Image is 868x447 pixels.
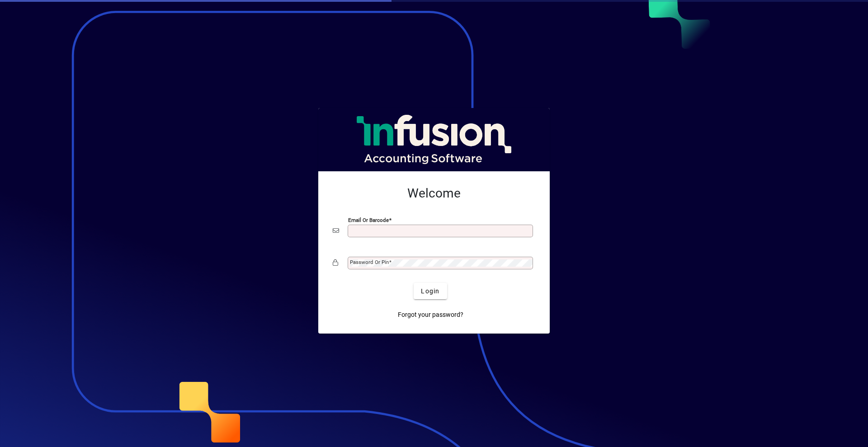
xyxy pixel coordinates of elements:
[348,217,389,223] mat-label: Email or Barcode
[333,186,535,201] h2: Welcome
[350,259,389,265] mat-label: Password or Pin
[421,287,439,296] span: Login
[394,306,467,323] a: Forgot your password?
[414,283,447,299] button: Login
[398,310,463,320] span: Forgot your password?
